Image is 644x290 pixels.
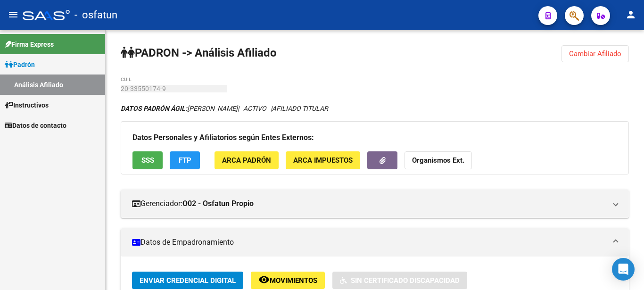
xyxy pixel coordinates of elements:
button: Sin Certificado Discapacidad [332,272,467,289]
span: Sin Certificado Discapacidad [351,276,460,285]
span: Movimientos [270,276,317,285]
strong: PADRON -> Análisis Afiliado [121,46,277,59]
span: SSS [141,157,154,165]
span: FTP [179,157,191,165]
span: Firma Express [5,39,54,50]
span: ARCA Impuestos [293,157,353,165]
mat-icon: person [625,9,636,20]
span: Padrón [5,59,35,70]
button: Enviar Credencial Digital [132,272,243,289]
strong: O02 - Osfatun Propio [182,199,254,209]
span: Datos de contacto [5,120,66,131]
span: Cambiar Afiliado [569,50,621,58]
span: - osfatun [74,5,117,25]
button: ARCA Impuestos [286,151,360,169]
span: [PERSON_NAME] [121,105,238,112]
span: AFILIADO TITULAR [272,105,328,112]
i: | ACTIVO | [121,105,328,112]
mat-panel-title: Gerenciador: [132,199,606,209]
div: Open Intercom Messenger [612,258,635,281]
mat-expansion-panel-header: Gerenciador:O02 - Osfatun Propio [121,190,629,218]
span: Enviar Credencial Digital [140,276,236,285]
span: Instructivos [5,100,49,110]
button: Organismos Ext. [405,151,472,169]
mat-icon: remove_red_eye [258,274,270,285]
button: ARCA Padrón [215,151,279,169]
mat-icon: menu [8,9,19,20]
button: Cambiar Afiliado [561,45,629,62]
strong: Organismos Ext. [412,157,464,165]
button: SSS [132,151,163,169]
mat-expansion-panel-header: Datos de Empadronamiento [121,228,629,257]
span: ARCA Padrón [222,157,271,165]
h3: Datos Personales y Afiliatorios según Entes Externos: [132,131,617,144]
button: Movimientos [251,272,325,289]
button: FTP [170,151,200,169]
mat-panel-title: Datos de Empadronamiento [132,237,606,248]
strong: DATOS PADRÓN ÁGIL: [121,105,187,112]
